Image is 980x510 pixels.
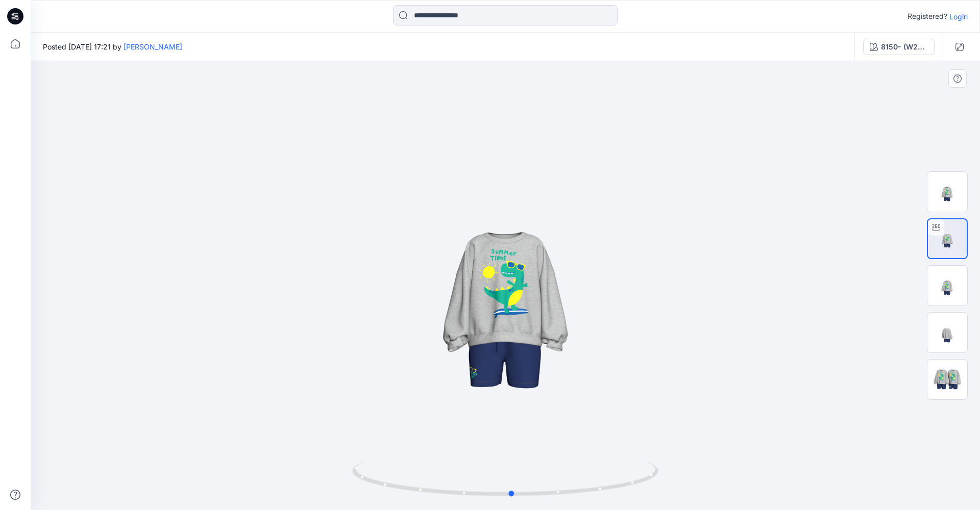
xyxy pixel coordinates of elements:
[927,172,967,212] img: Preview
[927,368,967,392] img: All colorways
[927,313,967,352] img: Back
[43,41,182,52] span: Posted [DATE] 17:21 by
[928,219,967,258] img: Turntable
[881,41,928,53] div: 8150- (W20) / 8149- (W5,5) 1
[949,11,968,22] p: Login
[124,42,182,51] a: [PERSON_NAME]
[863,39,935,55] button: 8150- (W20) / 8149- (W5,5) 1
[927,266,967,305] img: Front
[908,10,947,22] p: Registered?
